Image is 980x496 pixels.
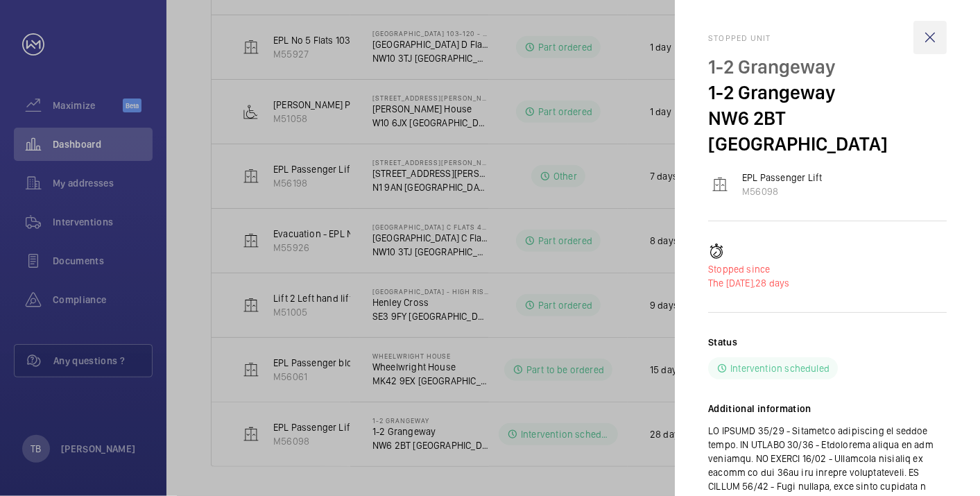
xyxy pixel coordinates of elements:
[708,105,947,157] p: NW6 2BT [GEOGRAPHIC_DATA]
[712,176,728,193] img: elevator.svg
[742,171,822,185] p: EPL Passenger Lift
[708,80,947,105] p: 1-2 Grangeway
[708,54,947,80] p: 1-2 Grangeway
[708,277,755,289] span: The [DATE],
[708,335,737,349] h2: Status
[742,185,822,198] p: M56098
[708,276,947,290] p: 28 days
[708,33,947,43] h2: Stopped unit
[708,402,947,416] h2: Additional information
[730,361,829,375] p: Intervention scheduled
[708,262,947,276] p: Stopped since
